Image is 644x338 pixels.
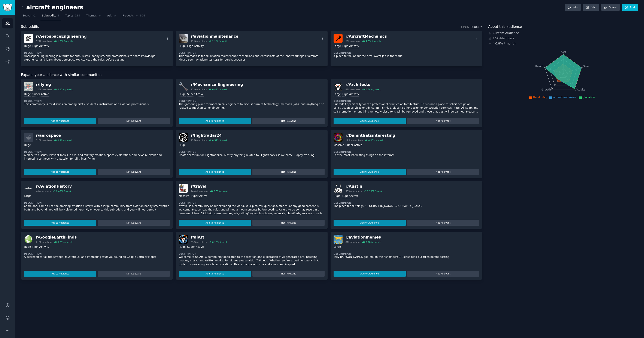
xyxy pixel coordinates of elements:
[541,88,551,91] tspan: Growth
[601,4,620,11] a: Share
[36,190,51,193] div: 40k members
[22,14,31,18] span: Search
[191,139,207,142] div: 235k members
[342,92,359,96] div: High Activity
[334,143,344,147] div: Massive
[179,82,188,91] img: MechanicalEngineering
[212,40,227,43] div: 1.1 % / month
[191,190,208,193] div: 14.0M members
[179,201,325,204] dt: Description
[212,241,227,244] div: 0.10 % / week
[334,133,343,142] img: Damnthatsinteresting
[122,14,134,18] span: Products
[252,220,325,226] button: Not Relevant
[98,169,170,175] button: Not Relevant
[179,252,325,255] dt: Description
[179,150,325,153] dt: Description
[346,143,362,147] div: Super Active
[365,241,381,244] div: 0.28 % / week
[334,51,479,54] dt: Description
[32,92,49,96] div: Super Active
[179,34,188,43] img: aviationmaintenance
[367,190,382,193] div: 0.19 % / week
[252,169,325,175] button: Not Relevant
[24,235,33,244] img: GoogleEarthFinds
[24,82,33,91] img: flying
[24,255,170,259] p: A subreddit for all the strange, mysterious, and interesting stuff you found on Google Earth or M...
[461,25,469,28] div: Sort by
[24,220,96,226] button: Add to Audience
[32,245,49,249] div: High Activity
[407,271,479,277] button: Not Relevant
[488,31,638,35] div: Custom Audience
[334,255,479,259] p: Tally-[PERSON_NAME], got 'em on the fish finder! ✈ Please read our rules before posting!
[24,102,170,106] p: This community is for discussion among pilots, students, instructors and aviation professionals.
[24,150,170,153] dt: Description
[179,51,325,54] dt: Description
[191,34,239,39] div: r/ aviationmaintenance
[191,88,207,91] div: 221k members
[553,96,577,99] span: aircraft engineers
[57,88,73,91] div: 0.11 % / week
[24,204,170,212] p: Come one, come all to the amazing aviation history! With a large community from aviation hobbyist...
[334,54,479,58] p: A place to talk about the best, worst job in the world.
[488,36,638,41] div: 267k Members
[334,220,406,226] button: Add to Audience
[36,241,52,244] div: 219k members
[24,34,33,43] img: AerospaceEngineering
[65,14,73,18] span: Topics
[179,54,325,62] p: This subreddit is for all aviation maintenance technicians and enthusiasts of the inner workings ...
[334,201,479,204] dt: Description
[346,235,381,240] div: r/ aviationmemes
[24,169,96,175] button: Add to Audience
[365,40,381,43] div: 4.3 % / month
[407,169,479,175] button: Not Relevant
[583,4,599,11] a: Edit
[36,34,87,39] div: r/ AerospaceEngineering
[179,118,251,124] button: Add to Audience
[179,184,188,193] img: travel
[98,220,170,226] button: Not Relevant
[24,271,96,277] button: Add to Audience
[179,169,251,175] button: Add to Audience
[334,92,341,96] div: Large
[334,169,406,175] button: Add to Audience
[212,88,227,91] div: 0.47 % / week
[179,133,188,142] img: flightradar24
[36,40,52,43] div: 121k members
[179,44,186,48] div: Huge
[191,194,207,198] div: Super Active
[334,153,479,157] p: For the most interesting things on the internet
[535,65,543,68] tspan: Reach
[121,12,147,21] a: Products104
[334,150,479,153] dt: Description
[57,139,73,142] div: 0.20 % / week
[368,139,383,142] div: 0.03 % / week
[64,12,82,21] a: Topics134
[21,72,102,78] span: Expand your audience with similar communities
[187,245,204,249] div: Super Active
[3,4,12,11] img: GummySearch logo
[140,14,145,18] span: 104
[334,271,406,277] button: Add to Audience
[179,220,251,226] button: Add to Audience
[85,12,103,21] a: Themes
[365,88,381,91] div: 0.54 % / week
[342,194,359,198] div: Super Active
[179,143,186,147] div: Huge
[21,24,39,30] span: Subreddits
[334,102,479,114] p: Subreddit specifically for the professional practice of Architecture. This is not a place to soli...
[334,194,340,198] div: Huge
[334,44,341,48] div: Large
[346,88,360,91] div: 61k members
[24,51,170,54] dt: Description
[191,40,207,43] div: 121k members
[334,235,343,244] img: aviationmemes
[36,82,73,87] div: r/ flying
[42,14,56,18] span: Subreddits
[533,96,547,99] span: Reddit Avg
[24,184,33,193] img: AviationHistory
[179,153,325,157] p: Unofficial forum for Flightradar24. Mostly anything related to Flightradar24 is welcome. Happy tr...
[191,82,243,87] div: r/ MechanicalEngineering
[334,99,479,102] dt: Description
